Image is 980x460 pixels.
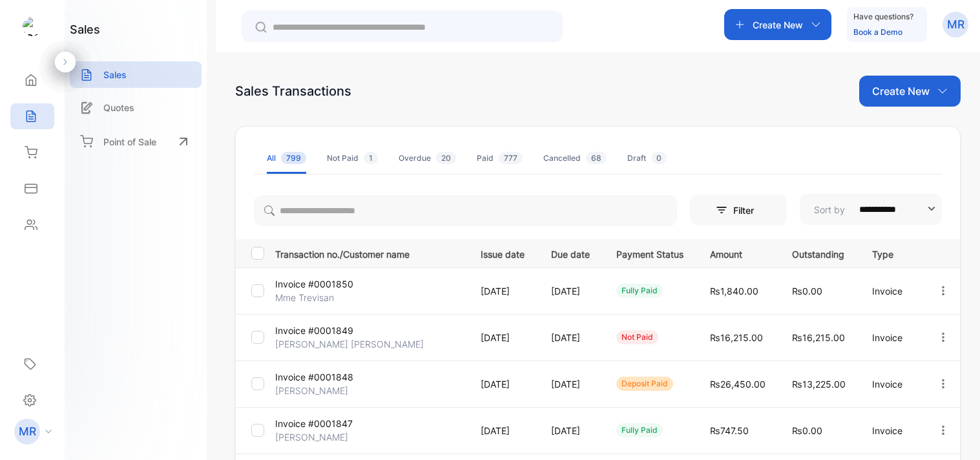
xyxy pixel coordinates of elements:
button: Sort by [800,194,942,225]
span: ₨26,450.00 [710,379,766,390]
span: ₨16,215.00 [792,332,845,343]
button: Create New [724,9,831,40]
span: 1 [364,152,378,164]
div: not paid [616,330,658,344]
a: Book a Demo [853,27,902,37]
p: Payment Status [616,245,683,261]
p: Sales [103,68,127,81]
div: All [267,152,306,164]
div: Cancelled [543,152,607,164]
p: Create New [753,18,803,32]
button: Filter [690,194,787,225]
p: [DATE] [481,377,525,391]
span: 68 [586,152,607,164]
span: ₨0.00 [792,425,822,436]
span: 799 [281,152,306,164]
p: [DATE] [481,284,525,298]
p: Invoice [872,331,910,344]
p: Sort by [814,203,845,216]
span: 777 [499,152,523,164]
p: Have questions? [853,10,913,23]
span: ₨13,225.00 [792,379,846,390]
p: [DATE] [551,284,590,298]
span: ₨1,840.00 [710,286,758,297]
p: MR [947,16,964,33]
div: Sales Transactions [235,81,351,101]
p: Invoice [872,377,910,391]
a: Point of Sale [70,127,202,156]
p: Issue date [481,245,525,261]
p: [DATE] [481,424,525,437]
div: Not Paid [327,152,378,164]
p: [DATE] [551,331,590,344]
p: [PERSON_NAME] [275,384,348,397]
p: Mme Trevisan [275,291,339,304]
span: 0 [651,152,667,164]
iframe: LiveChat chat widget [926,406,980,460]
p: Outstanding [792,245,846,261]
p: Transaction no./Customer name [275,245,464,261]
p: Type [872,245,910,261]
p: Invoice [872,424,910,437]
p: [PERSON_NAME] [275,430,348,444]
img: logo [23,17,42,36]
span: ₨16,215.00 [710,332,763,343]
div: deposit paid [616,377,673,391]
div: Overdue [399,152,456,164]
span: ₨747.50 [710,425,749,436]
p: [DATE] [481,331,525,344]
h1: sales [70,21,100,38]
p: [DATE] [551,377,590,391]
p: Point of Sale [103,135,156,149]
p: Invoice #0001847 [275,417,353,430]
p: Invoice #0001850 [275,277,353,291]
p: Filter [733,204,762,217]
span: 20 [436,152,456,164]
div: Draft [627,152,667,164]
div: fully paid [616,284,663,298]
div: fully paid [616,423,663,437]
p: Invoice #0001848 [275,370,353,384]
p: Create New [872,83,930,99]
button: Create New [859,76,961,107]
p: Amount [710,245,766,261]
p: MR [19,423,36,440]
div: Paid [477,152,523,164]
p: Invoice [872,284,910,298]
a: Quotes [70,94,202,121]
a: Sales [70,61,202,88]
span: ₨0.00 [792,286,822,297]
p: Invoice #0001849 [275,324,353,337]
p: Quotes [103,101,134,114]
p: [DATE] [551,424,590,437]
p: [PERSON_NAME] [PERSON_NAME] [275,337,424,351]
p: Due date [551,245,590,261]
button: MR [943,9,968,40]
